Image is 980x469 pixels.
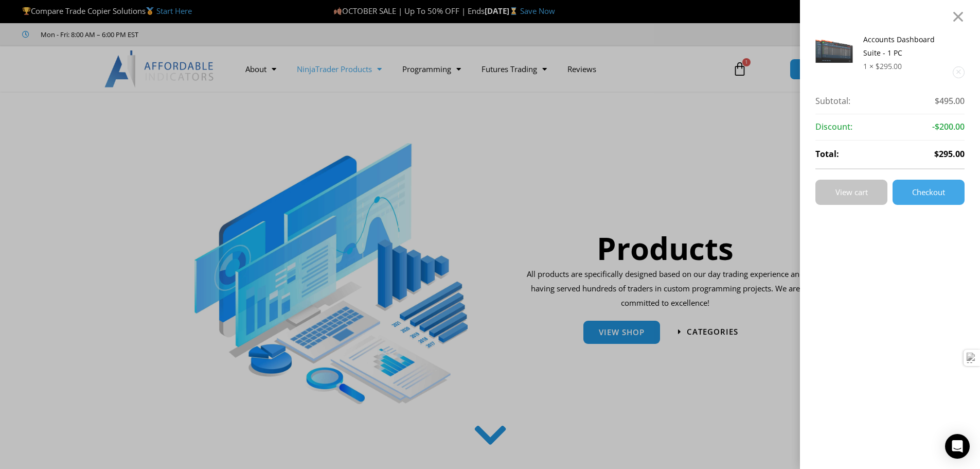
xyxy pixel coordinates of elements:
[815,33,853,63] img: Screenshot 2024-08-26 155710eeeee | Affordable Indicators – NinjaTrader
[932,119,965,135] span: -$200.00
[945,434,970,459] div: Open Intercom Messenger
[863,34,935,58] a: Accounts Dashboard Suite - 1 PC
[815,94,850,109] strong: Subtotal:
[893,180,965,205] a: Checkout
[934,147,965,162] span: $295.00
[876,61,902,71] bdi: 295.00
[935,94,965,109] span: $495.00
[815,147,839,162] strong: Total:
[815,180,887,205] a: View cart
[863,61,874,71] span: 1 ×
[835,188,868,196] span: View cart
[912,188,945,196] span: Checkout
[815,119,852,135] strong: Discount:
[876,61,880,71] span: $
